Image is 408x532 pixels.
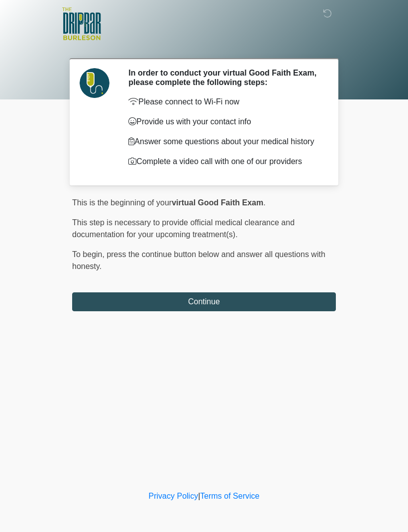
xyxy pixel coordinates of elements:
strong: virtual Good Faith Exam [172,198,263,207]
p: Please connect to Wi-Fi now [128,96,321,108]
span: . [263,198,265,207]
h2: In order to conduct your virtual Good Faith Exam, please complete the following steps: [128,68,321,87]
a: | [198,492,200,500]
a: Privacy Policy [149,492,199,500]
span: To begin, [72,250,106,259]
span: This step is necessary to provide official medical clearance and documentation for your upcoming ... [72,218,295,239]
a: Terms of Service [200,492,259,500]
img: Agent Avatar [80,68,109,98]
img: The DRIPBaR - Burleson Logo [62,7,101,40]
p: Answer some questions about your medical history [128,136,321,148]
p: Provide us with your contact info [128,116,321,128]
button: Continue [72,292,336,311]
span: This is the beginning of your [72,198,172,207]
span: press the continue button below and answer all questions with honesty. [72,250,325,270]
p: Complete a video call with one of our providers [128,156,321,168]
